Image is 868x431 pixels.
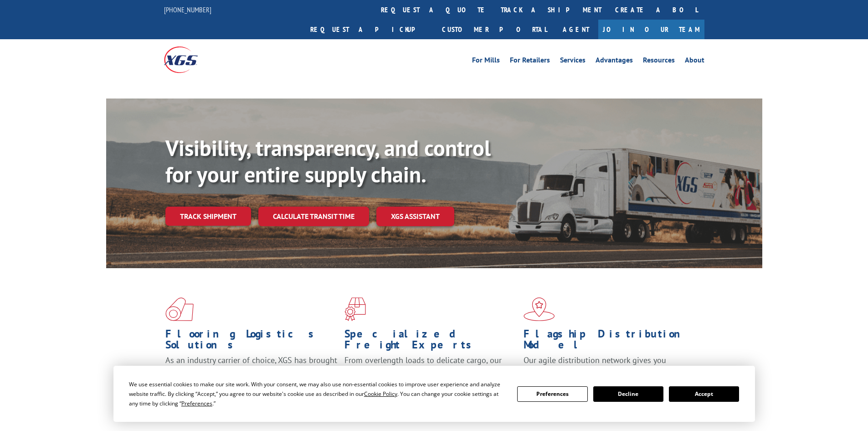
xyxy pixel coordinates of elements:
h1: Flooring Logistics Solutions [165,328,338,355]
a: For Mills [472,57,500,67]
a: [PHONE_NUMBER] [164,5,211,14]
a: Resources [643,57,675,67]
h1: Flagship Distribution Model [524,328,696,355]
img: xgs-icon-flagship-distribution-model-red [524,297,555,321]
a: Request a pickup [303,20,435,39]
a: Agent [554,20,598,39]
button: Accept [669,386,739,402]
button: Preferences [517,386,587,402]
a: About [685,57,704,67]
div: Cookie Consent Prompt [113,366,755,422]
span: As an industry carrier of choice, XGS has brought innovation and dedication to flooring logistics... [165,355,337,387]
a: For Retailers [510,57,550,67]
b: Visibility, transparency, and control for your entire supply chain. [165,134,491,188]
span: Cookie Policy [364,390,397,398]
div: We use essential cookies to make our site work. With your consent, we may also use non-essential ... [129,379,506,408]
p: From overlength loads to delicate cargo, our experienced staff knows the best way to move your fr... [344,355,517,395]
a: Calculate transit time [258,207,369,226]
h1: Specialized Freight Experts [344,328,517,355]
img: xgs-icon-focused-on-flooring-red [344,297,366,321]
a: Track shipment [165,207,251,226]
a: Join Our Team [598,20,704,39]
span: Preferences [181,400,212,407]
a: Customer Portal [435,20,554,39]
img: xgs-icon-total-supply-chain-intelligence-red [165,297,194,321]
a: XGS ASSISTANT [376,207,454,226]
span: Our agile distribution network gives you nationwide inventory management on demand. [524,355,691,376]
button: Decline [593,386,663,402]
a: Services [560,57,586,67]
a: Advantages [596,57,633,67]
